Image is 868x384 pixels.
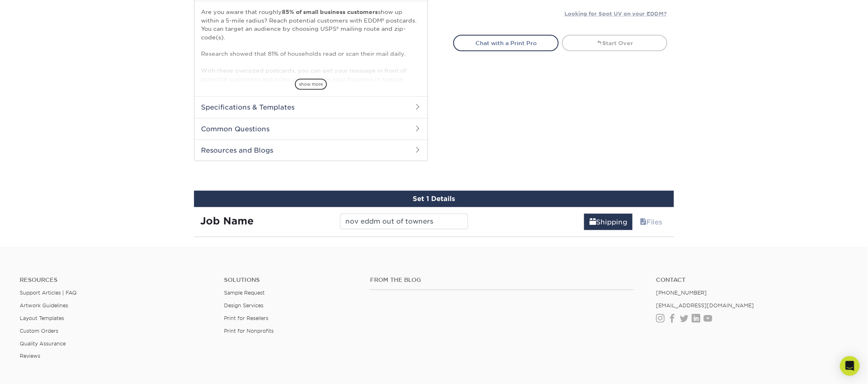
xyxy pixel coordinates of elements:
[20,302,68,309] a: Artwork Guidelines
[635,214,668,230] a: Files
[224,328,274,334] a: Print for Nonprofits
[562,35,667,51] a: Start Over
[194,118,427,139] h2: Common Questions
[20,277,212,283] h4: Resources
[20,290,77,296] a: Support Articles | FAQ
[20,315,64,321] a: Layout Templates
[20,328,58,334] a: Custom Orders
[20,353,40,359] a: Reviews
[224,315,268,321] a: Print for Resellers
[20,341,66,347] a: Quality Assurance
[584,214,633,230] a: Shipping
[194,191,674,207] div: Set 1 Details
[656,302,754,309] a: [EMAIL_ADDRESS][DOMAIN_NAME]
[200,215,254,227] strong: Job Name
[589,218,596,226] span: shipping
[194,96,427,118] h2: Specifications & Templates
[640,218,646,226] span: files
[224,277,358,283] h4: Solutions
[201,8,421,158] p: Are you aware that roughly show up within a 5-mile radius? Reach potential customers with EDDM® p...
[453,35,559,51] a: Chat with a Print Pro
[194,139,427,161] h2: Resources and Blogs
[295,79,327,90] span: show more
[370,277,634,283] h4: From the Blog
[224,290,265,296] a: Sample Request
[282,9,378,15] strong: 85% of small business customers
[840,356,860,376] div: Open Intercom Messenger
[656,290,707,296] a: [PHONE_NUMBER]
[340,214,468,229] input: Enter a job name
[224,302,263,309] a: Design Services
[656,277,848,283] a: Contact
